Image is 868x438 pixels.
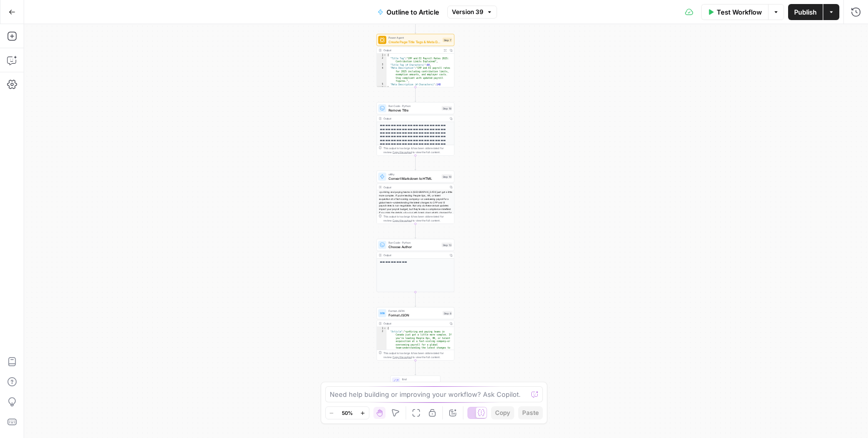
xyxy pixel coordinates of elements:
[377,190,454,248] div: <p>Hiring and paying teams in [GEOGRAPHIC_DATA] just got a little more complex. If you’re leading...
[389,244,440,249] span: Choose Author
[376,171,454,224] div: utilityConvert Markdown to HTMLStep 10Output<p>Hiring and paying teams in [GEOGRAPHIC_DATA] just ...
[389,39,441,44] span: Create Page Title Tags & Meta Descriptions
[383,327,387,331] span: Toggle code folding, rows 1 through 3
[443,38,452,42] div: Step 7
[383,146,452,154] div: This output is too large & has been abbreviated for review. to view the full content.
[522,408,539,417] span: Paste
[447,6,497,19] button: Version 39
[415,361,416,375] g: Edge from step_8 to end
[377,57,387,63] div: 2
[377,327,387,331] div: 1
[393,356,412,359] span: Copy the output
[376,34,454,87] div: Power AgentCreate Page Title Tags & Meta DescriptionsStep 7Output{ "Title Tag":"CPP and EI Payrol...
[376,307,454,361] div: Format JSONFormat JSONStep 8Output{ "Article":"<p>Hiring and paying teams in Canada just got a li...
[788,4,823,20] button: Publish
[342,409,353,417] span: 50%
[491,406,514,419] button: Copy
[402,377,436,381] span: End
[452,8,484,17] span: Version 39
[389,312,441,317] span: Format JSON
[383,253,447,257] div: Output
[371,4,445,20] button: Outline to Article
[377,86,387,90] div: 6
[383,185,447,189] div: Output
[389,104,440,108] span: Run Code · Python
[389,176,440,181] span: Convert Markdown to HTML
[377,54,387,57] div: 1
[415,19,416,34] g: Edge from step_12 to step_7
[383,351,452,359] div: This output is too large & has been abbreviated for review. to view the full content.
[393,219,412,222] span: Copy the output
[389,309,441,313] span: Format JSON
[383,214,452,223] div: This output is too large & has been abbreviated for review. to view the full content.
[383,54,387,57] span: Toggle code folding, rows 1 through 6
[402,381,436,386] span: Output
[389,36,441,40] span: Power Agent
[442,106,452,111] div: Step 18
[518,406,543,419] button: Paste
[389,107,440,113] span: Remove Title
[377,83,387,86] div: 5
[443,311,452,315] div: Step 8
[701,4,768,20] button: Test Workflow
[383,321,447,325] div: Output
[387,7,439,17] span: Outline to Article
[389,241,440,245] span: Run Code · Python
[717,7,762,17] span: Test Workflow
[415,224,416,239] g: Edge from step_10 to step_13
[415,87,416,102] g: Edge from step_7 to step_18
[376,376,454,388] div: EndOutput
[415,156,416,170] g: Edge from step_18 to step_10
[393,151,412,154] span: Copy the output
[383,117,447,121] div: Output
[383,48,441,52] div: Output
[377,67,387,83] div: 4
[794,7,817,17] span: Publish
[415,292,416,307] g: Edge from step_13 to step_8
[495,408,510,417] span: Copy
[377,63,387,67] div: 3
[442,243,452,247] div: Step 13
[442,174,452,179] div: Step 10
[389,172,440,176] span: utility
